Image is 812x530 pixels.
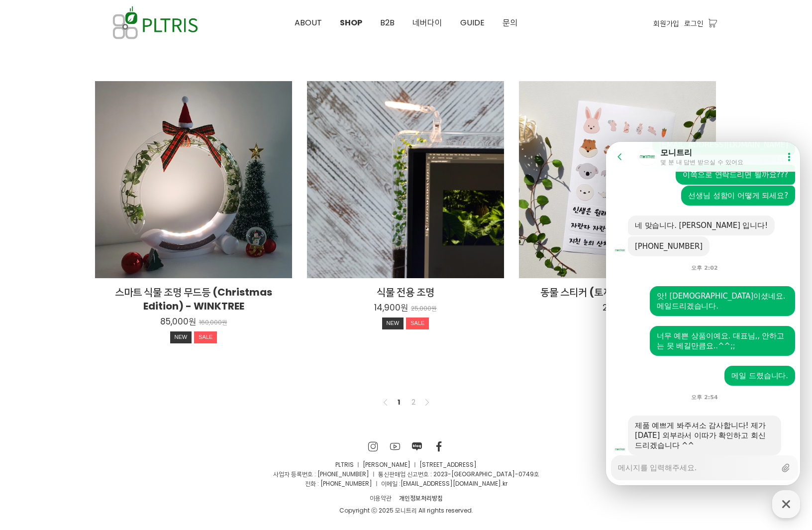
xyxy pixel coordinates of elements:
[606,142,800,485] iframe: Channel chat
[401,479,501,488] a: [EMAIL_ADDRESS][DOMAIN_NAME]
[95,285,292,346] a: 스마트 식물 조명 무드등 (Christmas Edition) - WINKTREE 85,000원 160,000원 NEWSALE
[95,469,717,479] p: 사업자 등록번호 : [PHONE_NUMBER] ㅣ 통신판매업 신고번호 : 2023-[GEOGRAPHIC_DATA]-0749호
[286,0,331,45] a: ABOUT
[603,302,633,313] p: 2,000원
[160,316,196,327] p: 85,000원
[406,318,429,329] div: SALE
[295,17,322,28] span: ABOUT
[404,0,451,45] a: 네버다이
[684,18,704,29] a: 로그인
[95,285,292,313] h2: 스마트 식물 조명 무드등 (Christmas Edition) - WINKTREE
[95,460,717,469] p: PLTRIS ㅣ [PERSON_NAME] ㅣ [STREET_ADDRESS]
[653,18,679,29] a: 회원가입
[95,506,717,515] div: Copyright ⓒ 2025 모니트리 All rights reserved.
[170,331,192,343] div: NEW
[371,0,404,45] a: B2B
[412,17,442,28] span: 네버다이
[411,305,437,313] p: 25,000원
[503,17,517,28] span: 문의
[382,318,404,329] div: NEW
[366,492,395,504] a: 이용약관
[519,285,716,332] a: 동물 스티커 (토끼, 다람쥐, 코알라, 새) 2,000원 NEW
[374,302,408,313] p: 14,900원
[460,17,485,28] span: GUIDE
[194,331,217,343] div: SALE
[307,285,504,332] a: 식물 전용 조명 14,900원 25,000원 NEWSALE
[451,0,494,45] a: GUIDE
[340,17,362,28] span: SHOP
[519,285,716,299] h2: 동물 스티커 (토끼, 다람쥐, 코알라, 새)
[407,396,419,408] a: 2
[395,492,446,504] a: 개인정보처리방침
[199,319,227,326] p: 160,000원
[380,17,395,28] span: B2B
[393,396,405,408] a: 1
[494,0,526,45] a: 문의
[307,285,504,299] h2: 식물 전용 조명
[331,0,371,45] a: SHOP
[95,479,717,488] p: 전화 : [PHONE_NUMBER] ㅣ 이메일 : .kr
